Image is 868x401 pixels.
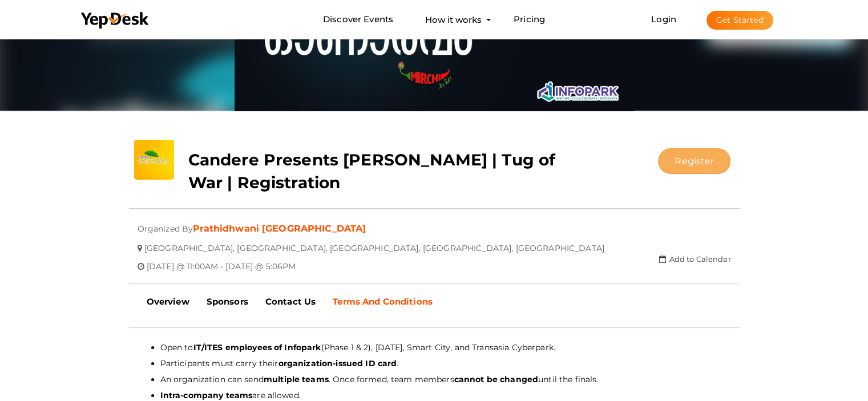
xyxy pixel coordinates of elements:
[264,374,329,384] b: multiple teams
[160,390,253,400] b: Intra-company teams
[422,9,485,30] button: How it works
[207,296,248,307] b: Sponsors
[324,287,441,316] a: Terms And Conditions
[160,342,555,353] span: Open to (Phase 1 & 2), [DATE], Smart City, and Transasia Cyberpark.
[193,342,321,353] b: IT/ITES employees of Infopark
[454,374,538,384] b: cannot be changed
[147,296,189,307] b: Overview
[138,215,193,234] span: Organized By
[160,374,599,384] span: An organization can send . Once formed, team members until the finals.
[658,148,730,174] button: Register
[278,358,397,368] b: organization-issued ID card
[651,14,676,25] a: Login
[257,287,324,316] a: Contact Us
[514,9,545,30] a: Pricing
[147,253,296,272] span: [DATE] @ 11:00AM - [DATE] @ 5:06PM
[706,11,773,30] button: Get Started
[188,150,555,192] b: Candere Presents [PERSON_NAME] | Tug of War | Registration
[193,223,366,234] a: Prathidhwani [GEOGRAPHIC_DATA]
[659,254,730,264] a: Add to Calendar
[265,296,316,307] b: Contact Us
[144,234,604,253] span: [GEOGRAPHIC_DATA], [GEOGRAPHIC_DATA], [GEOGRAPHIC_DATA], [GEOGRAPHIC_DATA], [GEOGRAPHIC_DATA]
[198,287,257,316] a: Sponsors
[323,9,393,30] a: Discover Events
[333,296,433,307] b: Terms And Conditions
[160,390,301,400] span: are allowed.
[138,287,198,316] a: Overview
[134,140,174,180] img: 0C2H5NAW_small.jpeg
[160,358,399,368] span: Participants must carry their .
